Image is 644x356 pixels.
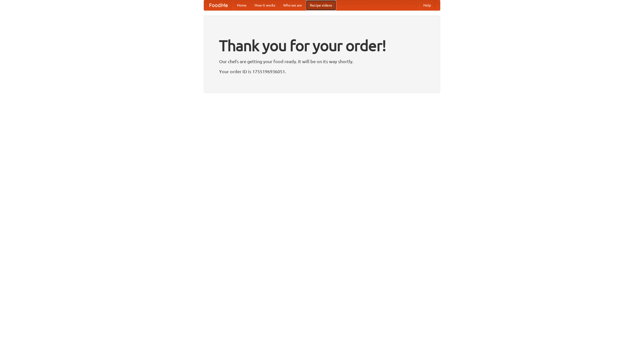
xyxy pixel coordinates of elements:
a: Recipe videos [306,0,336,10]
p: Your order ID is 1755196936051. [219,68,425,75]
a: Help [419,0,435,10]
a: FoodMe [204,0,233,10]
h1: Thank you for your order! [219,33,425,58]
a: How it works [251,0,279,10]
a: Home [233,0,251,10]
a: Who we are [279,0,306,10]
p: Our chefs are getting your food ready. It will be on its way shortly. [219,58,425,65]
